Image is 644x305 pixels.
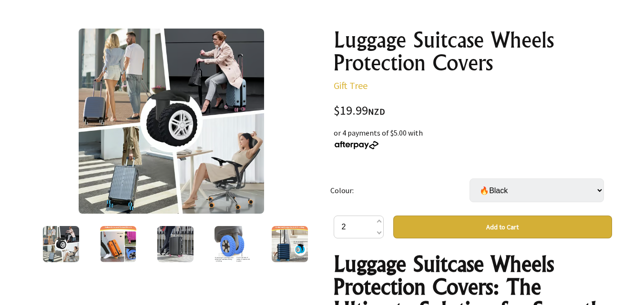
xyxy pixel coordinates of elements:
[79,29,264,214] img: Luggage Suitcase Wheels Protection Covers
[100,226,136,262] img: Luggage Suitcase Wheels Protection Covers
[393,216,612,238] button: Add to Cart
[334,105,612,118] div: $19.99
[272,226,308,262] img: Luggage Suitcase Wheels Protection Covers
[334,141,379,149] img: Afterpay
[330,165,470,216] td: Colour:
[215,226,251,262] img: Luggage Suitcase Wheels Protection Covers
[157,226,194,262] img: Luggage Suitcase Wheels Protection Covers
[43,226,79,262] img: Luggage Suitcase Wheels Protection Covers
[334,29,612,74] h1: Luggage Suitcase Wheels Protection Covers
[368,106,385,117] span: NZD
[334,79,368,91] a: Gift Tree
[334,127,612,150] div: or 4 payments of $5.00 with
